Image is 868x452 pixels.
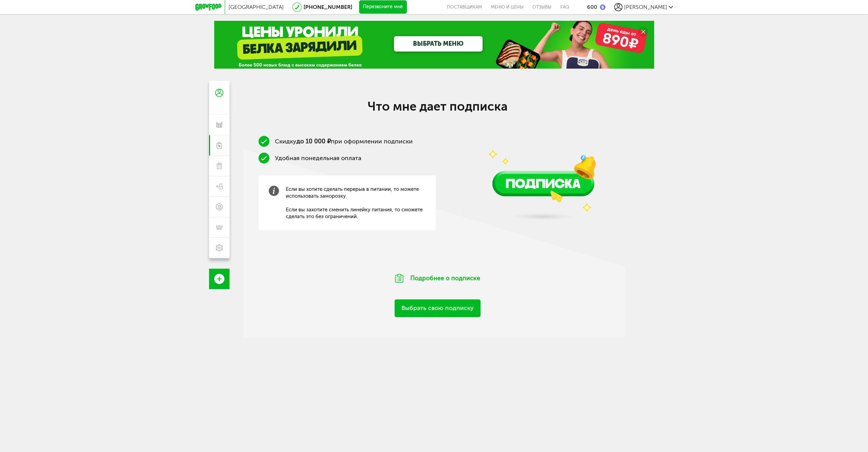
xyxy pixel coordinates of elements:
h2: Что мне дает подписка [301,99,574,114]
img: bonus_b.cdccf46.png [600,4,605,10]
span: Если вы хотите сделать перерыв в питании, то можете использовать заморозку. Если вы захотите смен... [286,186,426,220]
img: info-grey.b4c3b60.svg [269,186,279,196]
img: vUQQD42TP1CeN4SU.png [470,98,617,228]
b: до 10 000 ₽ [296,138,331,145]
a: Выбрать свою подписку [395,299,481,317]
span: [PERSON_NAME] [624,4,667,10]
button: Перезвоните мне [359,0,407,14]
div: Подробнее о подписке [376,265,499,291]
span: Удобная понедельная оплата [275,154,361,162]
a: ВЫБРАТЬ МЕНЮ [394,36,483,52]
span: Скидку при оформлении подписки [275,138,413,145]
div: 600 [587,4,597,10]
a: [PHONE_NUMBER] [304,4,352,10]
span: [GEOGRAPHIC_DATA] [229,4,284,10]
